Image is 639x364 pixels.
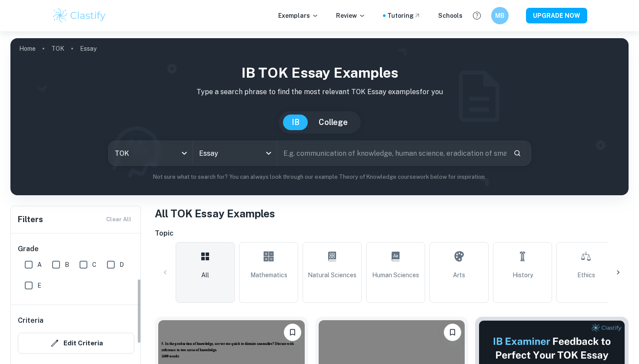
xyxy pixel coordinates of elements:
button: IB [283,115,308,130]
a: Schools [438,11,463,20]
span: Natural Sciences [308,270,356,280]
span: All [201,270,209,280]
div: TOK [109,141,193,165]
p: Exemplars [278,11,319,20]
button: Bookmark [444,324,461,341]
h6: Grade [18,244,134,254]
p: Type a search phrase to find the most relevant TOK Essay examples for you [17,87,622,97]
button: Help and Feedback [469,8,484,23]
img: Clastify logo [52,7,107,24]
img: profile cover [10,38,629,195]
span: D [120,260,124,269]
span: History [513,270,533,280]
span: B [65,260,69,269]
h6: Criteria [18,315,43,326]
p: Essay [80,44,97,53]
a: Home [19,43,36,55]
span: Ethics [577,270,595,280]
button: College [310,115,356,130]
span: A [37,260,42,269]
button: UPGRADE NOW [526,8,587,23]
h6: Filters [18,213,43,226]
p: Not sure what to search for? You can always look through our example Theory of Knowledge coursewo... [17,173,622,181]
button: Bookmark [284,324,301,341]
h1: IB TOK Essay examples [17,62,622,83]
input: E.g. communication of knowledge, human science, eradication of smallpox... [277,141,506,165]
button: MB [491,7,509,24]
span: C [92,260,97,269]
h6: MB [495,11,505,20]
span: E [37,281,41,290]
span: Mathematics [250,270,287,280]
span: Arts [453,270,465,280]
a: TOK [51,43,64,55]
div: Essay [193,141,277,165]
a: Tutoring [387,11,421,20]
h1: All TOK Essay Examples [155,206,629,221]
button: Edit Criteria [18,333,134,354]
button: Search [510,146,525,161]
p: Review [336,11,366,20]
span: Human Sciences [372,270,419,280]
h6: Topic [155,228,629,239]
